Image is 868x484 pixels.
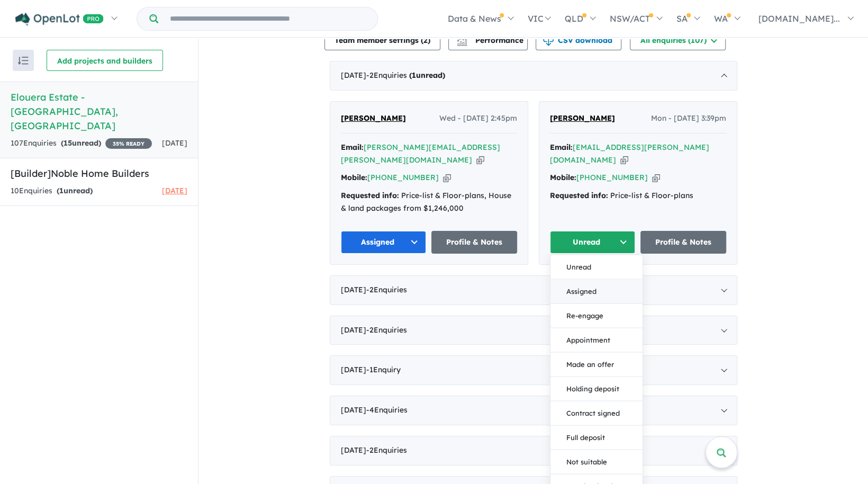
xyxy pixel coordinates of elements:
div: [DATE] [330,436,737,465]
span: - 2 Enquir ies [366,325,407,335]
input: Try estate name, suburb, builder or developer [160,7,375,30]
a: Profile & Notes [640,231,726,254]
button: Contract signed [550,401,643,425]
span: [PERSON_NAME] [341,113,406,123]
div: [DATE] [330,396,737,425]
span: - 2 Enquir ies [366,445,407,455]
strong: ( unread) [57,186,93,195]
div: [DATE] [330,61,737,91]
img: bar-chart.svg [457,39,467,46]
span: - 4 Enquir ies [366,405,408,415]
button: Holding deposit [550,377,643,401]
button: Assigned [550,279,643,303]
span: 1 [412,70,416,80]
button: All enquiries (107) [630,29,726,50]
button: CSV download [536,29,621,50]
button: Performance [448,29,528,50]
strong: Requested info: [550,191,608,200]
a: Profile & Notes [431,231,517,254]
div: Price-list & Floor-plans, House & land packages from $1,246,000 [341,190,517,215]
button: Unread [550,231,636,254]
strong: ( unread) [409,70,445,80]
span: 15 [64,138,72,148]
button: Team member settings (2) [324,29,440,50]
div: [DATE] [330,355,737,385]
button: Unread [550,255,643,279]
span: - 2 Enquir ies [366,70,445,80]
div: 10 Enquir ies [11,185,93,198]
span: [DATE] [162,186,187,195]
button: Full deposit [550,425,643,450]
span: Performance [458,35,523,45]
span: [DATE] [162,138,187,148]
button: Appointment [550,328,643,352]
button: Copy [443,172,451,183]
button: Assigned [341,231,427,254]
button: Copy [620,155,628,166]
strong: Mobile: [550,173,576,182]
strong: ( unread) [61,138,101,148]
strong: Email: [341,142,364,152]
strong: Mobile: [341,173,367,182]
a: [PHONE_NUMBER] [367,173,439,182]
a: [PERSON_NAME] [341,112,406,125]
button: Copy [652,172,660,183]
span: - 2 Enquir ies [366,285,407,294]
button: Not suitable [550,450,643,474]
a: [EMAIL_ADDRESS][PERSON_NAME][DOMAIN_NAME] [550,142,709,165]
span: Wed - [DATE] 2:45pm [439,112,517,125]
a: [PERSON_NAME] [550,112,615,125]
span: Mon - [DATE] 3:39pm [651,112,726,125]
button: Made an offer [550,352,643,377]
a: [PERSON_NAME][EMAIL_ADDRESS][PERSON_NAME][DOMAIN_NAME] [341,142,500,165]
img: download icon [543,35,554,46]
span: - 1 Enquir y [366,365,401,374]
img: sort.svg [18,57,29,65]
span: 35 % READY [105,138,152,149]
span: [PERSON_NAME] [550,113,615,123]
h5: Elouera Estate - [GEOGRAPHIC_DATA] , [GEOGRAPHIC_DATA] [11,90,187,133]
button: Add projects and builders [47,50,163,71]
button: Copy [476,155,484,166]
a: [PHONE_NUMBER] [576,173,648,182]
span: 1 [59,186,64,195]
div: [DATE] [330,316,737,345]
div: [DATE] [330,275,737,305]
div: 107 Enquir ies [11,137,152,150]
img: Openlot PRO Logo White [15,13,104,26]
div: Price-list & Floor-plans [550,190,726,202]
button: Re-engage [550,303,643,328]
h5: [Builder] Noble Home Builders [11,166,187,181]
span: 2 [423,35,428,45]
span: [DOMAIN_NAME]... [758,13,840,24]
strong: Email: [550,142,573,152]
strong: Requested info: [341,191,399,200]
